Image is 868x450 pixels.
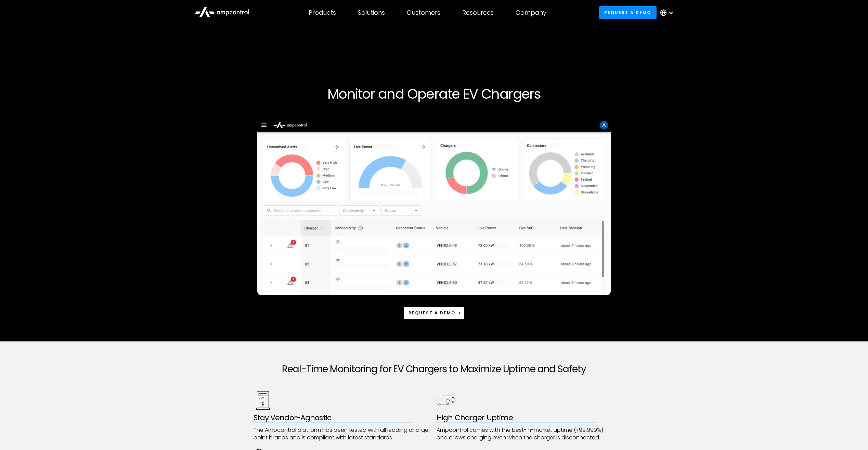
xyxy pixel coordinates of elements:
h2: Real-Time Monitoring for EV Chargers to Maximize Uptime and Safety [254,363,615,375]
h1: Monitor and Operate EV Chargers [226,86,642,102]
div: Solutions [358,9,385,16]
div: Company [516,9,546,16]
a: Request a demo [599,6,657,19]
h3: High Charger Uptime [437,413,615,422]
div: Customers [407,9,440,16]
h3: Stay Vendor-Agnostic [254,413,432,422]
p: The Ampcontrol platform has been tested with all leading charge point brands and is compliant wit... [254,426,432,442]
a: Request a demo [403,307,465,319]
div: Resources [462,9,494,16]
img: Ampcontrol Open Charge Point Protocol OCPP Server for EV Fleet Charging [257,118,611,295]
p: Ampcontrol comes with the best-in-market uptime (>99.999%) and allows charging even when the char... [437,426,615,442]
div: Request a demo [409,310,455,316]
div: Products [309,9,336,16]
